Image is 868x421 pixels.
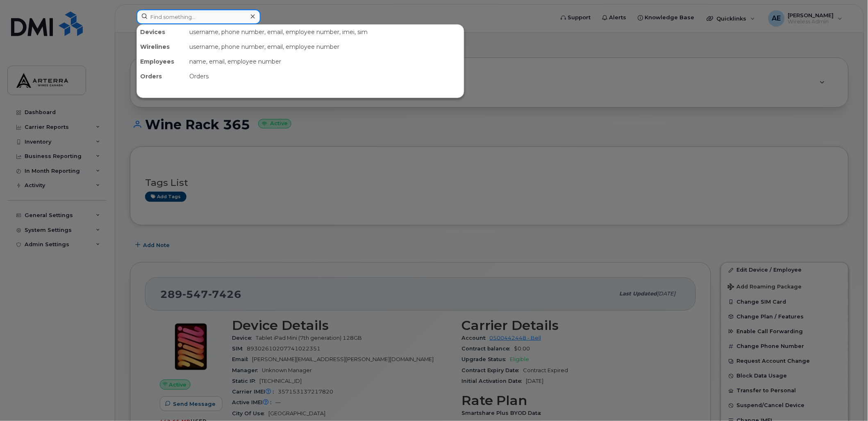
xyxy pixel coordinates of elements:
div: Wirelines [137,39,186,54]
div: name, email, employee number [186,54,464,69]
div: Employees [137,54,186,69]
div: Devices [137,25,186,39]
div: Orders [186,69,464,84]
div: username, phone number, email, employee number [186,39,464,54]
div: Orders [137,69,186,84]
div: username, phone number, email, employee number, imei, sim [186,25,464,39]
